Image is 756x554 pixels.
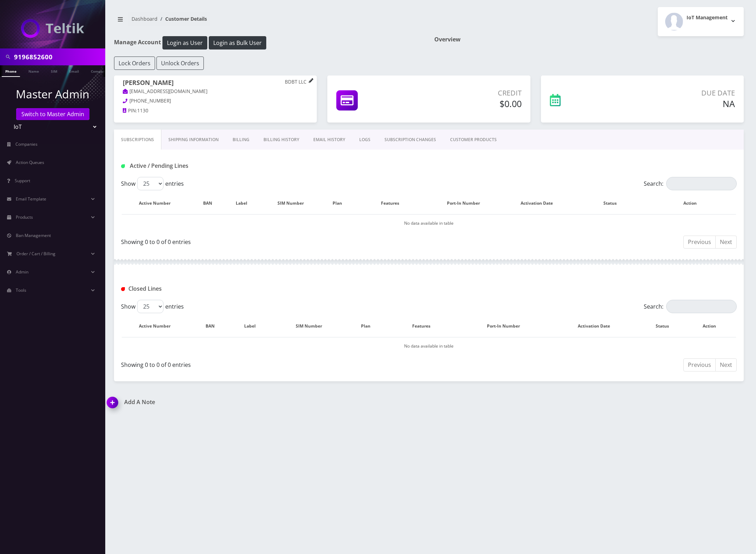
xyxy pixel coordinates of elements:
[226,130,256,150] a: Billing
[418,88,522,98] p: Credit
[21,19,84,38] img: IoT
[121,177,184,190] label: Show entries
[443,130,504,150] a: CUSTOMER PRODUCTS
[156,57,204,70] button: Unlock Orders
[121,358,424,369] div: Showing 0 to 0 of 0 entries
[715,358,737,371] a: Next
[687,15,728,21] h2: IoT Management
[15,178,30,184] span: Support
[14,50,103,64] input: Search in Company
[233,316,274,336] th: Label: activate to sort column ascending
[643,316,689,336] th: Status: activate to sort column ascending
[357,193,430,213] th: Features: activate to sort column ascending
[66,65,82,76] a: Email
[137,177,163,190] select: Showentries
[275,316,350,336] th: SIM Number: activate to sort column ascending
[615,88,735,98] p: Due Date
[285,79,308,85] p: BDBT LLC
[161,130,226,150] a: Shipping Information
[16,251,55,257] span: Order / Cart / Billing
[195,316,232,336] th: BAN: activate to sort column ascending
[122,337,736,355] td: No data available in table
[15,141,38,147] span: Companies
[689,316,736,336] th: Action : activate to sort column ascending
[715,236,737,249] a: Next
[644,177,737,190] label: Search:
[121,300,184,313] label: Show entries
[352,130,377,150] a: LOGS
[16,196,46,202] span: Email Template
[615,98,735,109] h5: NA
[121,285,319,292] h1: Closed Lines
[209,38,266,46] a: Login as Bulk User
[577,193,650,213] th: Status: activate to sort column ascending
[129,98,171,104] span: [PHONE_NUMBER]
[16,214,33,220] span: Products
[114,12,424,32] nav: breadcrumb
[107,399,424,405] a: Add A Note
[137,107,148,114] span: 1130
[121,235,424,246] div: Showing 0 to 0 of 0 entries
[306,130,352,150] a: EMAIL HISTORY
[651,193,736,213] th: Action: activate to sort column ascending
[227,193,263,213] th: Label: activate to sort column ascending
[553,316,642,336] th: Activation Date: activate to sort column ascending
[16,159,44,165] span: Action Queues
[418,98,522,109] h5: $0.00
[209,36,266,50] button: Login as Bulk User
[658,7,744,36] button: IoT Management
[122,316,195,336] th: Active Number: activate to sort column descending
[121,164,125,168] img: Active / Pending Lines
[47,65,61,76] a: SIM
[666,300,737,313] input: Search:
[666,177,737,190] input: Search:
[137,300,163,313] select: Showentries
[123,88,207,95] a: [EMAIL_ADDRESS][DOMAIN_NAME]
[195,193,227,213] th: BAN: activate to sort column ascending
[377,130,443,150] a: SUBSCRIPTION CHANGES
[114,57,155,70] button: Lock Orders
[16,287,26,293] span: Tools
[87,65,111,76] a: Company
[114,130,161,150] a: Subscriptions
[263,193,324,213] th: SIM Number: activate to sort column ascending
[325,193,357,213] th: Plan: activate to sort column ascending
[2,65,20,77] a: Phone
[121,287,125,291] img: Closed Lines
[644,300,737,313] label: Search:
[123,107,137,114] a: PIN:
[462,316,552,336] th: Port-In Number: activate to sort column ascending
[161,38,209,46] a: Login as User
[16,232,51,238] span: Ban Management
[114,36,424,50] h1: Manage Account
[158,15,207,22] li: Customer Details
[16,108,89,120] a: Switch to Master Admin
[431,193,503,213] th: Port-In Number: activate to sort column ascending
[434,36,744,43] h1: Overview
[16,269,28,275] span: Admin
[162,36,207,50] button: Login as User
[132,15,158,22] a: Dashboard
[123,79,308,88] h1: [PERSON_NAME]
[683,358,716,371] a: Previous
[122,214,736,232] td: No data available in table
[388,316,461,336] th: Features: activate to sort column ascending
[121,163,319,169] h1: Active / Pending Lines
[351,316,388,336] th: Plan: activate to sort column ascending
[683,236,716,249] a: Previous
[25,65,42,76] a: Name
[122,193,195,213] th: Active Number: activate to sort column ascending
[256,130,306,150] a: Billing History
[504,193,577,213] th: Activation Date: activate to sort column ascending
